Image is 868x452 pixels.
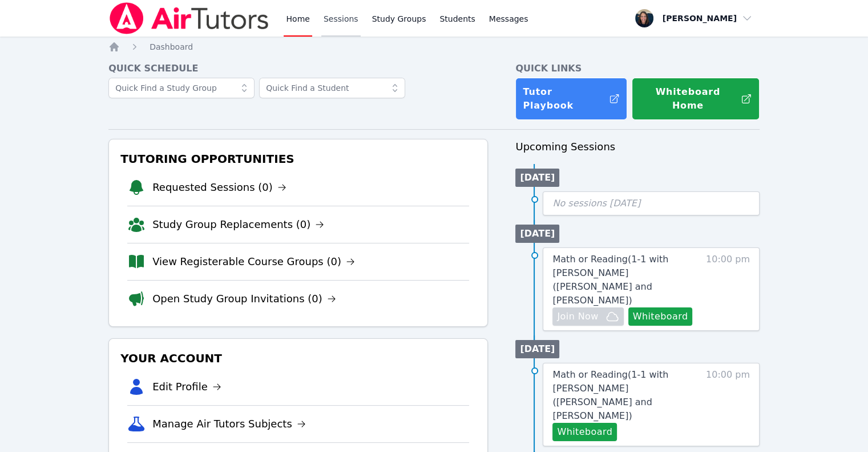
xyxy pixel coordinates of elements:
li: [DATE] [515,340,559,358]
h3: Upcoming Sessions [515,139,760,155]
nav: Breadcrumb [108,41,760,53]
h4: Quick Links [515,62,760,75]
a: Dashboard [150,41,193,53]
button: Whiteboard [628,307,693,326]
li: [DATE] [515,169,559,187]
button: Whiteboard Home [632,78,760,120]
img: Air Tutors [108,2,270,34]
button: Join Now [552,307,623,326]
span: Messages [489,13,528,25]
span: Math or Reading ( 1-1 with [PERSON_NAME] ([PERSON_NAME] and [PERSON_NAME] ) [552,369,668,421]
a: Open Study Group Invitations (0) [152,291,336,307]
h3: Your Account [118,348,478,369]
span: Math or Reading ( 1-1 with [PERSON_NAME] ([PERSON_NAME] and [PERSON_NAME] ) [552,254,668,306]
a: Edit Profile [152,379,221,395]
a: Study Group Replacements (0) [152,217,324,233]
h3: Tutoring Opportunities [118,149,478,169]
button: Whiteboard [552,423,617,441]
span: No sessions [DATE] [552,198,640,209]
a: Math or Reading(1-1 with [PERSON_NAME] ([PERSON_NAME] and [PERSON_NAME]) [552,368,700,423]
input: Quick Find a Student [259,78,405,98]
span: Dashboard [150,42,193,51]
a: Requested Sessions (0) [152,179,286,195]
span: Join Now [557,310,598,323]
li: [DATE] [515,225,559,243]
span: 10:00 pm [706,368,750,441]
a: View Registerable Course Groups (0) [152,254,355,270]
span: 10:00 pm [706,253,750,326]
a: Manage Air Tutors Subjects [152,416,306,432]
a: Math or Reading(1-1 with [PERSON_NAME] ([PERSON_NAME] and [PERSON_NAME]) [552,253,700,307]
a: Tutor Playbook [515,78,627,120]
h4: Quick Schedule [108,62,488,75]
input: Quick Find a Study Group [108,78,255,98]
